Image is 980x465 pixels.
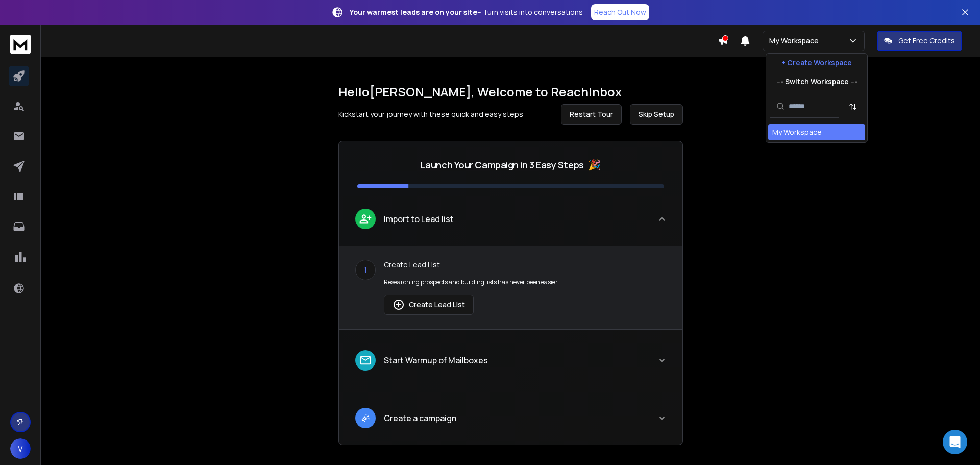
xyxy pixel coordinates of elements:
[10,35,31,54] img: logo
[877,31,962,51] button: Get Free Credits
[359,212,372,225] img: lead
[769,36,823,46] p: My Workspace
[350,7,583,17] p: – Turn visits into conversations
[588,158,601,172] span: 🎉
[29,16,50,25] div: v 4.0.25
[339,201,682,246] button: leadImport to Lead list
[355,260,376,280] div: 1
[53,60,79,67] div: Domaine
[384,278,666,286] p: Researching prospects and building lists has never been easier.
[338,84,683,100] h1: Hello [PERSON_NAME] , Welcome to ReachInbox
[41,59,50,67] img: tab_domain_overview_orange.svg
[594,7,646,17] p: Reach Out Now
[393,299,405,311] img: lead
[766,54,867,72] button: + Create Workspace
[127,60,156,67] div: Mots-clés
[16,27,24,35] img: website_grey.svg
[359,354,372,367] img: lead
[843,96,863,117] button: Sort by Sort A-Z
[16,16,24,25] img: logo_orange.svg
[384,354,488,366] p: Start Warmup of Mailboxes
[350,7,477,17] strong: Your warmest leads are on your site
[339,342,682,387] button: leadStart Warmup of Mailboxes
[384,412,456,424] p: Create a campaign
[384,213,454,225] p: Import to Lead list
[772,127,822,137] div: My Workspace
[943,430,967,454] div: Open Intercom Messenger
[27,27,76,35] div: Domaine: [URL]
[384,295,474,315] button: Create Lead List
[338,109,523,119] p: Kickstart your journey with these quick and easy steps
[776,77,857,87] p: --- Switch Workspace ---
[339,400,682,445] button: leadCreate a campaign
[116,59,124,67] img: tab_keywords_by_traffic_grey.svg
[384,260,666,270] p: Create Lead List
[421,158,584,172] p: Launch Your Campaign in 3 Easy Steps
[339,246,682,329] div: leadImport to Lead list
[359,411,372,424] img: lead
[10,438,31,459] button: V
[630,104,683,125] button: Skip Setup
[591,4,649,20] a: Reach Out Now
[639,109,674,119] span: Skip Setup
[561,104,622,125] button: Restart Tour
[898,36,955,46] p: Get Free Credits
[781,58,852,68] p: + Create Workspace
